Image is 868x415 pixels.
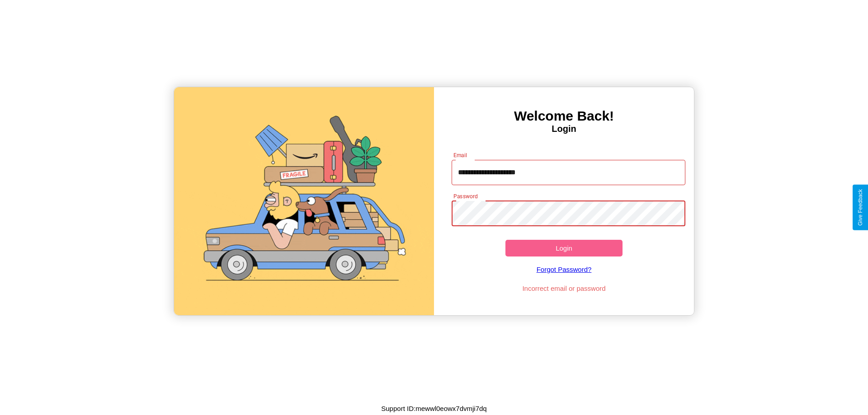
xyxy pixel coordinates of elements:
a: Forgot Password? [447,256,681,282]
button: Login [505,240,623,256]
p: Support ID: mewwl0eowx7dvmji7dq [381,402,486,415]
h3: Welcome Back! [434,108,694,124]
p: Incorrect email or password [447,282,681,294]
div: Give Feedback [857,189,863,226]
label: Password [453,192,477,200]
label: Email [453,151,467,159]
img: gif [174,87,434,315]
h4: Login [434,124,694,134]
